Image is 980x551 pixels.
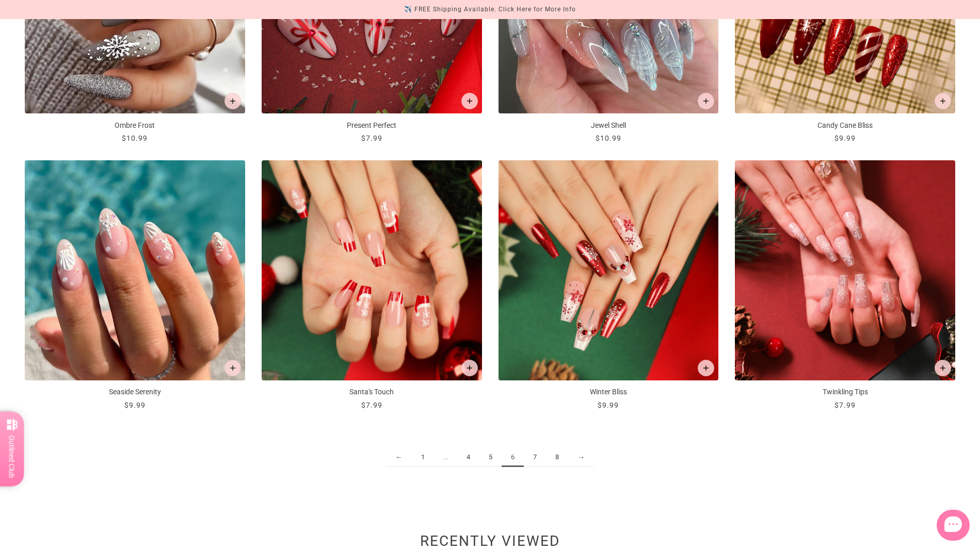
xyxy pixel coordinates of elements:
span: $7.99 [361,134,382,142]
span: 6 [502,448,524,467]
button: Add to cart [935,93,951,109]
button: Add to cart [461,360,478,376]
span: $9.99 [124,401,146,409]
button: Add to cart [461,93,478,109]
p: Winter Bliss [499,387,719,397]
div: ✈️ FREE Shipping Available. Click Here for More Info [404,4,576,15]
span: $9.99 [598,401,619,409]
p: Twinkling Tips [735,387,955,397]
a: 4 [457,448,479,467]
p: Seaside Serenity [25,387,245,397]
a: 5 [479,448,502,467]
button: Add to cart [224,360,241,376]
span: $10.99 [596,134,621,142]
a: Twinkling Tips [735,160,955,411]
a: ← [386,448,412,467]
button: Add to cart [698,93,714,109]
h2: Recently viewed [25,538,955,549]
p: Present Perfect [262,120,482,131]
a: 8 [546,448,568,467]
span: $9.99 [834,134,856,142]
a: 1 [412,448,434,467]
p: Candy Cane Bliss [735,120,955,131]
button: Add to cart [224,93,241,109]
p: Jewel Shell [499,120,719,131]
button: Add to cart [698,360,714,376]
a: Santa's Touch [262,160,482,411]
span: $7.99 [361,401,382,409]
span: ... [434,448,457,467]
button: Add to cart [935,360,951,376]
span: $10.99 [122,134,148,142]
span: $7.99 [834,401,856,409]
p: Santa's Touch [262,387,482,397]
a: Seaside Serenity [25,160,245,411]
a: → [568,448,594,467]
a: 7 [524,448,546,467]
p: Ombre Frost [25,120,245,131]
a: Winter Bliss [499,160,719,411]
